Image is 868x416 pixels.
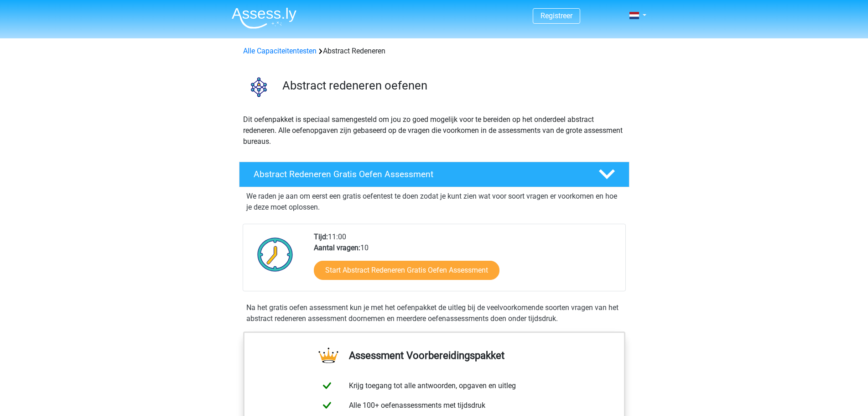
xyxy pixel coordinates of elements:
b: Tijd: [314,232,328,241]
p: We raden je aan om eerst een gratis oefentest te doen zodat je kunt zien wat voor soort vragen er... [246,191,622,213]
a: Alle Capaciteitentesten [243,47,317,55]
p: Dit oefenpakket is speciaal samengesteld om jou zo goed mogelijk voor te bereiden op het onderdee... [243,114,625,147]
div: Na het gratis oefen assessment kun je met het oefenpakket de uitleg bij de veelvoorkomende soorte... [243,302,626,324]
a: Registreer [541,11,572,20]
h3: Abstract redeneren oefenen [282,79,622,93]
div: Abstract Redeneren [239,46,629,57]
img: abstract redeneren [239,68,278,106]
a: Abstract Redeneren Gratis Oefen Assessment [235,162,633,187]
img: Klok [252,232,298,277]
a: Start Abstract Redeneren Gratis Oefen Assessment [314,261,499,280]
div: 11:00 10 [307,232,625,291]
img: Assessly [232,7,296,29]
b: Aantal vragen: [314,243,360,252]
h4: Abstract Redeneren Gratis Oefen Assessment [254,169,584,179]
